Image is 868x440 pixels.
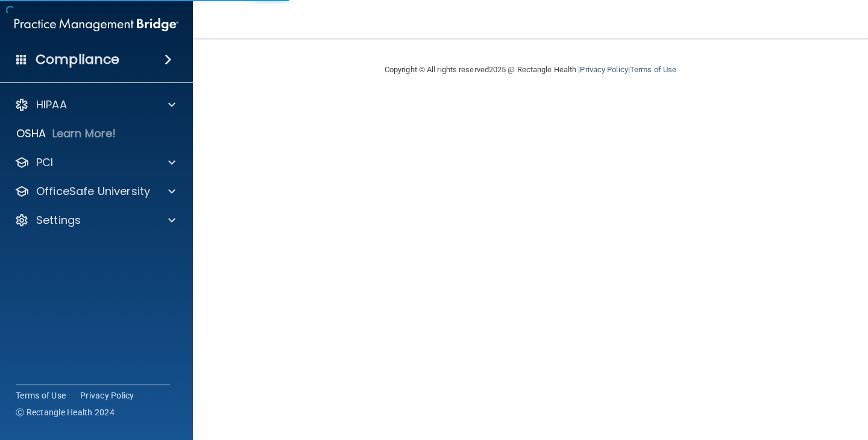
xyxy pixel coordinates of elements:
a: PCI [14,155,175,170]
p: Settings [36,213,81,228]
a: HIPAA [14,98,175,112]
span: Ⓒ Rectangle Health 2024 [16,406,115,418]
p: HIPAA [36,98,67,112]
a: Privacy Policy [80,389,134,401]
a: Terms of Use [16,389,66,401]
a: Terms of Use [630,65,676,74]
a: Privacy Policy [580,65,627,74]
div: Copyright © All rights reserved 2025 @ Rectangle Health | | [310,51,750,89]
a: Settings [14,213,175,228]
p: OSHA [16,126,46,141]
p: OfficeSafe University [36,184,150,199]
img: PMB logo [14,13,178,37]
a: OfficeSafe University [14,184,175,199]
p: Learn More! [52,126,116,141]
h4: Compliance [36,51,119,68]
p: PCI [36,155,53,170]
